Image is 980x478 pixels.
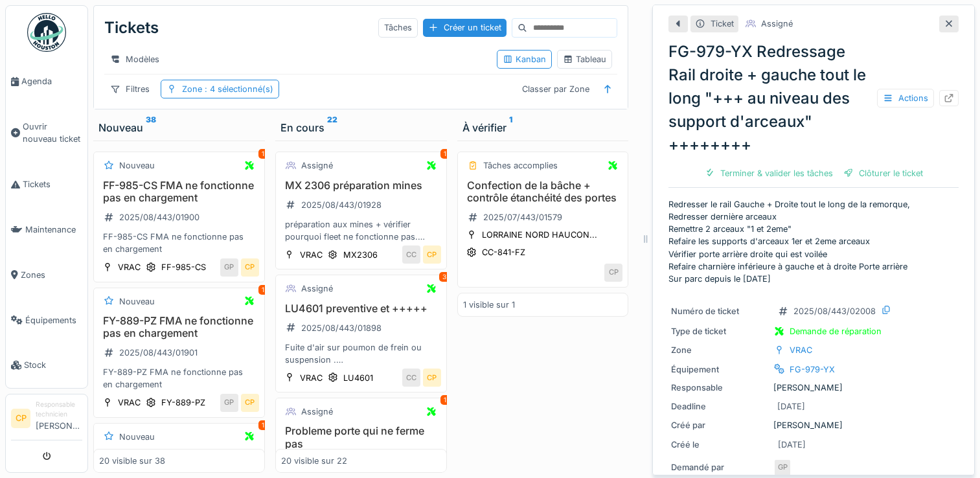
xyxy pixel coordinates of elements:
[423,245,441,264] div: CP
[711,17,734,30] div: Ticket
[36,400,82,420] div: Responsable technicien
[119,159,155,172] div: Nouveau
[671,325,768,337] div: Type de ticket
[838,165,928,182] div: Clôturer le ticket
[423,369,441,387] div: CP
[301,405,333,418] div: Assigné
[463,179,623,204] h3: Confection de la bâche + contrôle étanchéité des portes
[671,419,956,431] div: [PERSON_NAME]
[793,305,876,317] div: 2025/08/443/02008
[182,83,273,95] div: Zone
[281,218,441,243] div: préparation aux mines + vérifier pourquoi fleet ne fonctionne pas. sur le véhicule il manque le c...
[11,400,82,440] a: CP Responsable technicien[PERSON_NAME]
[378,18,418,37] div: Tâches
[11,409,30,428] li: CP
[21,75,82,87] span: Agenda
[516,80,595,98] div: Classer par Zone
[118,261,141,273] div: VRAC
[104,80,155,98] div: Filtres
[402,245,420,264] div: CC
[671,344,768,356] div: Zone
[773,459,792,477] div: GP
[119,295,155,308] div: Nouveau
[23,178,82,190] span: Tickets
[463,299,515,311] div: 1 visible sur 1
[671,305,768,317] div: Numéro de ticket
[671,438,768,451] div: Créé le
[6,253,87,298] a: Zones
[27,13,66,52] img: Badge_color-CXgf-gQk.svg
[482,246,525,258] div: CC-841-FZ
[301,322,382,334] div: 2025/08/443/01898
[301,199,382,211] div: 2025/08/443/01928
[671,461,768,473] div: Demandé par
[281,179,441,192] h3: MX 2306 préparation mines
[327,120,337,135] sup: 22
[671,363,768,376] div: Équipement
[118,396,141,409] div: VRAC
[790,363,835,376] div: FG-979-YX
[6,207,87,253] a: Maintenance
[301,282,333,295] div: Assigné
[220,258,238,277] div: GP
[220,394,238,412] div: GP
[700,165,838,182] div: Terminer & valider les tâches
[671,381,956,394] div: [PERSON_NAME]
[104,11,159,45] div: Tickets
[241,394,259,412] div: CP
[25,223,82,236] span: Maintenance
[99,179,259,204] h3: FF-985-CS FMA ne fonctionne pas en chargement
[483,211,562,223] div: 2025/07/443/01579
[36,400,82,437] li: [PERSON_NAME]
[99,366,259,391] div: FY-889-PZ FMA ne fonctionne pas en chargement
[671,419,768,431] div: Créé par
[671,400,768,413] div: Deadline
[509,120,512,135] sup: 1
[280,120,442,135] div: En cours
[25,314,82,326] span: Équipements
[6,343,87,388] a: Stock
[668,40,959,157] div: FG-979-YX Redressage Rail droite + gauche tout le long "+++ au niveau des support d'arceaux" ++++...
[777,400,805,413] div: [DATE]
[119,211,199,223] div: 2025/08/443/01900
[439,272,450,282] div: 3
[281,455,347,467] div: 20 visible sur 22
[281,302,441,315] h3: LU4601 preventive et +++++
[6,297,87,343] a: Équipements
[146,120,156,135] sup: 38
[98,120,260,135] div: Nouveau
[778,438,806,451] div: [DATE]
[877,89,934,108] div: Actions
[503,53,546,65] div: Kanban
[99,315,259,339] h3: FY-889-PZ FMA ne fonctionne pas en chargement
[462,120,624,135] div: À vérifier
[668,198,959,285] p: Redresser le rail Gauche + Droite tout le long de la remorque, Redresser dernière arceaux Remettr...
[161,396,205,409] div: FY-889-PZ
[402,369,420,387] div: CC
[104,50,165,69] div: Modèles
[301,159,333,172] div: Assigné
[6,162,87,207] a: Tickets
[21,269,82,281] span: Zones
[99,455,165,467] div: 20 visible sur 38
[423,19,507,36] div: Créer un ticket
[119,347,198,359] div: 2025/08/443/01901
[440,395,450,405] div: 1
[202,84,273,94] span: : 4 sélectionné(s)
[790,344,812,356] div: VRAC
[119,431,155,443] div: Nouveau
[343,372,373,384] div: LU4601
[6,59,87,104] a: Agenda
[671,381,768,394] div: Responsable
[258,420,268,430] div: 1
[241,258,259,277] div: CP
[300,249,323,261] div: VRAC
[24,359,82,371] span: Stock
[258,149,268,159] div: 1
[161,261,206,273] div: FF-985-CS
[300,372,323,384] div: VRAC
[99,231,259,255] div: FF-985-CS FMA ne fonctionne pas en chargement
[604,264,622,282] div: CP
[761,17,793,30] div: Assigné
[563,53,606,65] div: Tableau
